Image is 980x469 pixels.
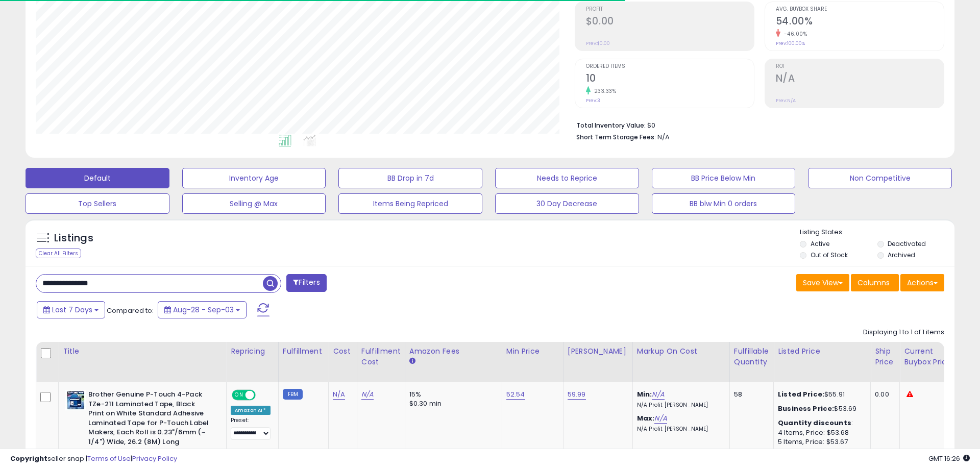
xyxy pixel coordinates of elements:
small: Prev: 3 [586,97,600,104]
button: Columns [851,274,899,291]
button: Inventory Age [182,168,326,188]
button: Actions [900,274,944,291]
div: 0.00 [875,390,892,399]
small: 233.33% [591,87,617,95]
li: $0 [576,118,937,131]
a: Privacy Policy [132,454,177,463]
div: Markup on Cost [637,346,725,357]
button: Default [26,168,169,188]
a: 59.99 [568,389,586,400]
div: Min Price [506,346,559,357]
button: BB Price Below Min [652,168,796,188]
img: 51fh51PZgaS._SL40_.jpg [65,390,86,410]
div: Listed Price [778,346,866,357]
span: 2025-09-11 16:26 GMT [928,454,970,463]
h2: 10 [586,72,754,86]
div: Current Buybox Price [904,346,957,367]
a: N/A [652,389,664,400]
p: Listing States: [800,228,954,237]
label: Deactivated [888,239,926,248]
small: -46.00% [780,30,807,38]
div: Repricing [231,346,274,357]
div: Fulfillment [283,346,324,357]
button: BB blw Min 0 orders [652,193,796,214]
small: Prev: N/A [776,97,796,104]
button: Top Sellers [26,193,169,214]
span: Last 7 Days [52,305,92,315]
b: Min: [637,389,652,399]
button: Last 7 Days [37,301,105,318]
strong: Copyright [10,454,47,463]
div: seller snap | | [10,454,177,464]
button: Needs to Reprice [495,168,639,188]
div: Fulfillment Cost [361,346,401,367]
div: Amazon AI * [231,406,271,415]
button: Filters [286,274,326,292]
button: Save View [796,274,849,291]
h2: $0.00 [586,15,754,29]
b: Listed Price: [778,389,824,399]
label: Active [811,239,829,248]
div: [PERSON_NAME] [568,346,628,357]
div: Fulfillable Quantity [734,346,769,367]
a: Terms of Use [87,454,131,463]
span: N/A [657,132,670,142]
div: Title [63,346,222,357]
div: Displaying 1 to 1 of 1 items [863,328,944,337]
p: N/A Profit [PERSON_NAME] [637,426,722,433]
span: Profit [586,7,754,12]
label: Archived [888,251,915,259]
div: $53.69 [778,404,863,413]
div: Clear All Filters [36,249,81,258]
span: ON [233,391,246,400]
div: 58 [734,390,766,399]
div: 15% [409,390,494,399]
span: Ordered Items [586,64,754,69]
span: Avg. Buybox Share [776,7,944,12]
label: Out of Stock [811,251,848,259]
small: Amazon Fees. [409,357,415,366]
h2: 54.00% [776,15,944,29]
button: Non Competitive [808,168,952,188]
span: ROI [776,64,944,69]
a: N/A [361,389,374,400]
div: 5 Items, Price: $53.67 [778,437,863,447]
button: Aug-28 - Sep-03 [158,301,247,318]
span: Aug-28 - Sep-03 [173,305,234,315]
a: N/A [654,413,667,424]
span: Compared to: [107,306,154,315]
b: Quantity discounts [778,418,851,428]
a: N/A [333,389,345,400]
b: Total Inventory Value: [576,121,646,130]
div: $55.91 [778,390,863,399]
small: Prev: $0.00 [586,40,610,46]
b: Short Term Storage Fees: [576,133,656,141]
button: BB Drop in 7d [338,168,482,188]
b: Brother Genuine P-Touch 4-Pack TZe-211 Laminated Tape, Black Print on White Standard Adhesive Lam... [88,390,212,449]
span: OFF [254,391,271,400]
button: Items Being Repriced [338,193,482,214]
div: Cost [333,346,353,357]
span: Columns [857,278,890,288]
div: Amazon Fees [409,346,498,357]
h2: N/A [776,72,944,86]
p: N/A Profit [PERSON_NAME] [637,402,722,409]
div: 4 Items, Price: $53.68 [778,428,863,437]
b: Business Price: [778,404,834,413]
b: Max: [637,413,655,423]
button: 30 Day Decrease [495,193,639,214]
small: FBM [283,389,303,400]
div: $0.30 min [409,399,494,408]
small: Prev: 100.00% [776,40,805,46]
div: Preset: [231,417,271,440]
div: : [778,418,863,428]
button: Selling @ Max [182,193,326,214]
div: Ship Price [875,346,895,367]
th: The percentage added to the cost of goods (COGS) that forms the calculator for Min & Max prices. [632,342,729,382]
a: 52.54 [506,389,525,400]
h5: Listings [54,231,93,245]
